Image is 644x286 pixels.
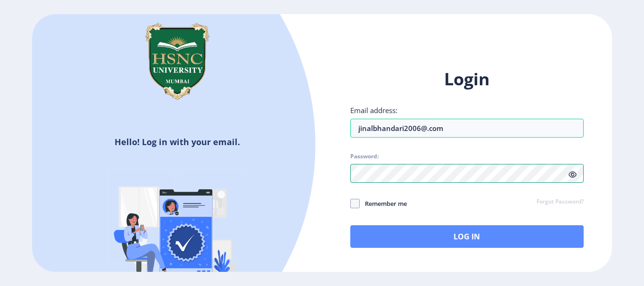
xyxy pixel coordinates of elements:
h1: Login [350,68,584,90]
label: Email address: [350,106,397,115]
label: Password: [350,153,379,160]
a: Forgot Password? [537,198,584,206]
img: hsnc.png [130,14,224,108]
span: Remember me [360,198,407,209]
button: Log In [350,225,584,248]
input: Email address [350,119,584,138]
